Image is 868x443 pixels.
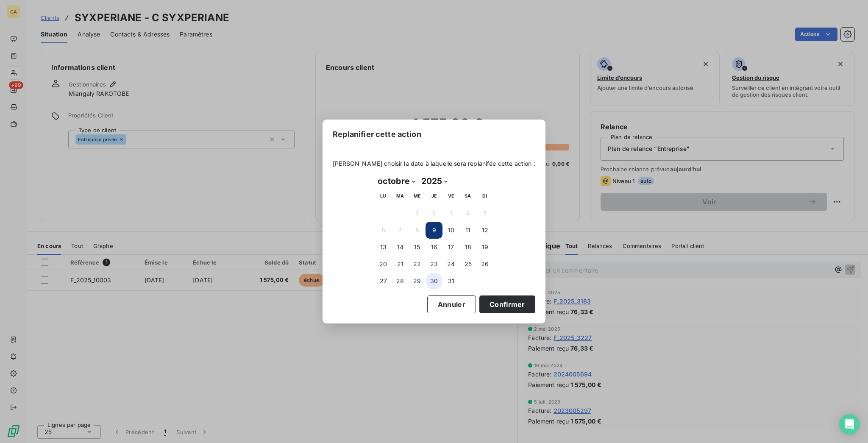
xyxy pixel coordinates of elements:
[476,188,493,205] th: dimanche
[442,273,459,290] button: 31
[333,128,421,140] span: Replanifier cette action
[839,414,860,435] div: Open Intercom Messenger
[476,222,493,239] button: 12
[442,205,459,222] button: 3
[442,222,459,239] button: 10
[392,222,409,239] button: 7
[392,273,409,290] button: 28
[459,205,476,222] button: 4
[459,239,476,256] button: 18
[375,256,392,273] button: 20
[459,256,476,273] button: 25
[392,188,409,205] th: mardi
[476,239,493,256] button: 19
[442,256,459,273] button: 24
[375,273,392,290] button: 27
[333,159,535,168] span: [PERSON_NAME] choisir la date à laquelle sera replanifée cette action :
[392,239,409,256] button: 14
[459,222,476,239] button: 11
[426,256,442,273] button: 23
[426,222,442,239] button: 9
[409,222,426,239] button: 8
[426,205,442,222] button: 2
[375,239,392,256] button: 13
[409,256,426,273] button: 22
[375,188,392,205] th: lundi
[427,295,476,313] button: Annuler
[476,205,493,222] button: 5
[392,256,409,273] button: 21
[442,239,459,256] button: 17
[409,205,426,222] button: 1
[479,295,535,313] button: Confirmer
[426,239,442,256] button: 16
[426,188,442,205] th: jeudi
[409,273,426,290] button: 29
[409,188,426,205] th: mercredi
[426,273,442,290] button: 30
[459,188,476,205] th: samedi
[476,256,493,273] button: 26
[442,188,459,205] th: vendredi
[375,222,392,239] button: 6
[409,239,426,256] button: 15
